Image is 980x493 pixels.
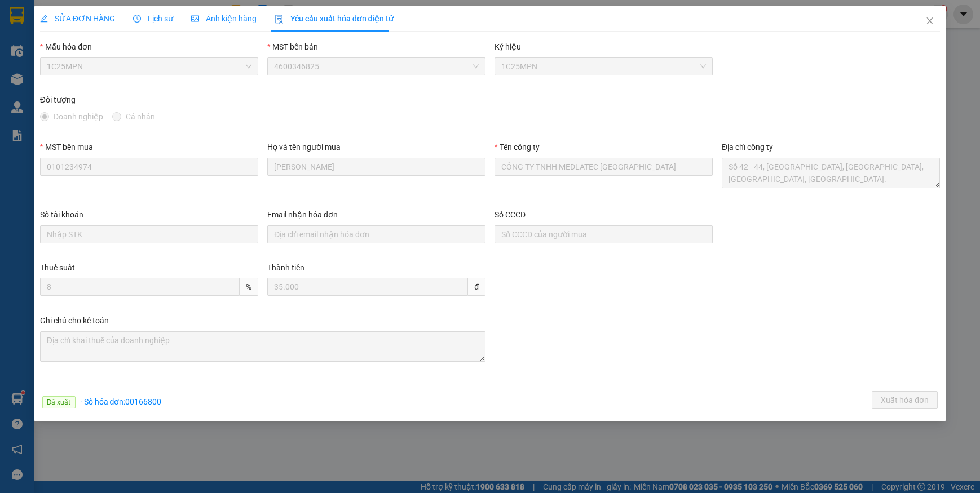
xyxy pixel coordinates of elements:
[40,95,76,104] label: Đối tượng
[80,397,162,406] span: · Số hóa đơn: 00166800
[191,14,257,23] span: Ảnh kiện hàng
[495,210,526,219] label: Số CCCD
[40,331,485,362] textarea: Ghi chú đơn hàng Ghi chú cho kế toán
[495,225,713,243] input: Số CCCD
[40,143,93,152] label: MST bên mua
[121,110,160,123] span: Cá nhân
[40,15,48,23] span: edit
[495,158,713,176] input: Tên công ty
[40,42,92,51] label: Mẫu hóa đơn
[40,210,83,219] label: Số tài khoản
[501,58,706,75] span: 1C25MPN
[275,14,394,23] span: Yêu cầu xuất hóa đơn điện tử
[47,58,251,75] span: 1C25MPN
[42,396,76,408] span: Đã xuất
[267,42,318,51] label: MST bên bán
[872,391,938,409] button: Xuất hóa đơn
[240,278,258,296] span: %
[722,158,940,188] textarea: Địa chỉ công ty
[722,143,773,152] label: Địa chỉ công ty
[40,14,115,23] span: SỬA ĐƠN HÀNG
[267,210,338,219] label: Email nhận hóa đơn
[40,225,258,243] input: Số tài khoản
[275,15,284,24] img: icon
[495,143,540,152] label: Tên công ty
[274,58,479,75] span: 4600346825
[925,16,934,25] span: close
[267,263,304,272] label: Thành tiền
[49,110,108,123] span: Doanh nghiệp
[191,15,199,23] span: picture
[267,143,341,152] label: Họ và tên người mua
[133,14,173,23] span: Lịch sử
[495,42,521,51] label: Ký hiệu
[40,263,75,272] label: Thuế suất
[40,278,240,296] input: Thuế suất
[40,316,109,325] label: Ghi chú cho kế toán
[40,158,258,176] input: MST bên mua
[914,6,946,37] button: Close
[468,278,485,296] span: đ
[267,158,485,176] input: Họ và tên người mua
[133,15,141,23] span: clock-circle
[267,225,485,243] input: Email nhận hóa đơn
